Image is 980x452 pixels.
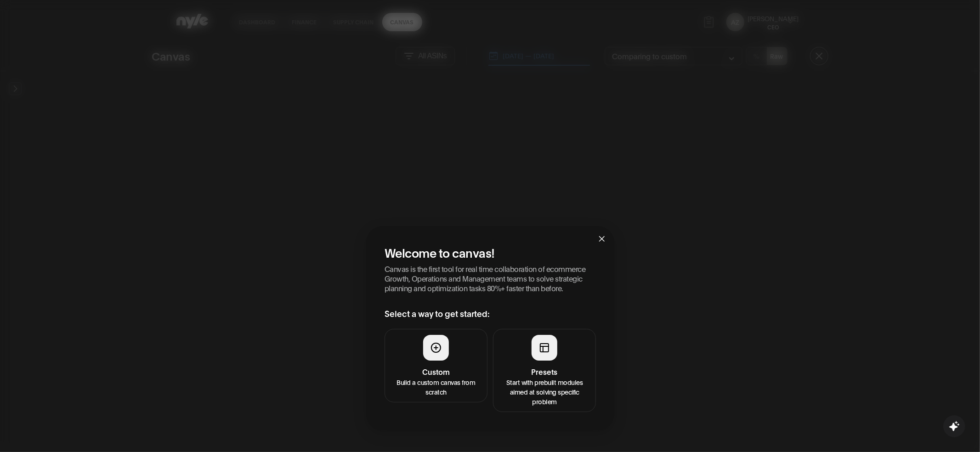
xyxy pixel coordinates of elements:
[499,377,590,406] p: Start with prebuilt modules aimed at solving specific problem
[391,377,482,396] p: Build a custom canvas from scratch
[589,226,614,251] button: Close
[493,329,596,412] button: PresetsStart with prebuilt modules aimed at solving specific problem
[385,244,596,260] h2: Welcome to canvas!
[499,366,590,377] h4: Presets
[385,307,596,320] h3: Select a way to get started:
[391,366,482,377] h4: Custom
[598,235,606,243] span: close
[385,264,596,293] p: Canvas is the first tool for real time collaboration of ecommerce Growth, Operations and Manageme...
[385,329,487,402] button: CustomBuild a custom canvas from scratch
